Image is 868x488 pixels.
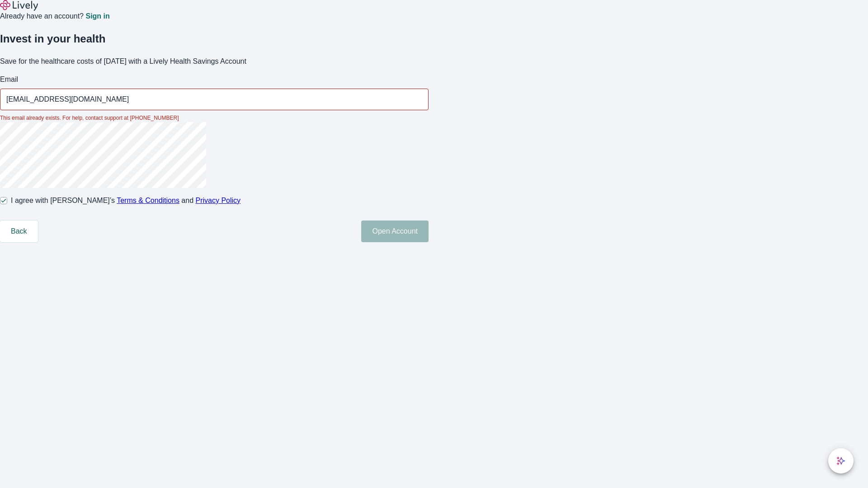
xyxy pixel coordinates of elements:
a: Privacy Policy [196,197,241,204]
a: Sign in [85,13,109,20]
svg: Lively AI Assistant [836,456,845,465]
a: Terms & Conditions [117,197,179,204]
span: I agree with [PERSON_NAME]’s and [11,195,241,206]
button: chat [828,448,854,474]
